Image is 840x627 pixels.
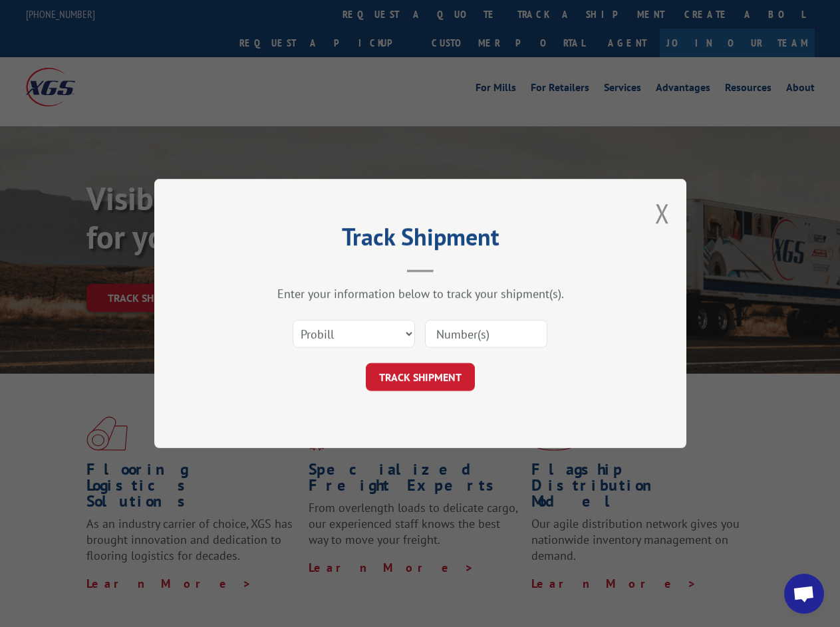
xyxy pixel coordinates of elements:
h2: Track Shipment [221,227,620,253]
div: Enter your information below to track your shipment(s). [221,286,620,301]
input: Number(s) [425,320,547,348]
div: Open chat [784,574,824,614]
button: TRACK SHIPMENT [366,363,475,391]
button: Close modal [655,195,670,231]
